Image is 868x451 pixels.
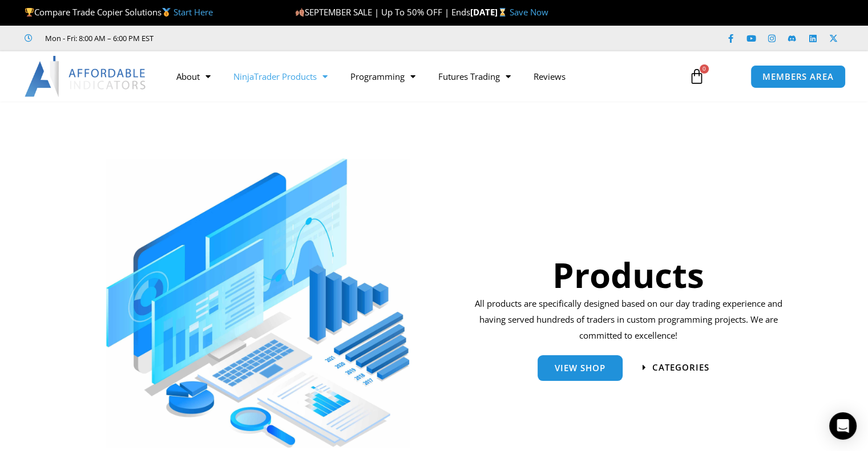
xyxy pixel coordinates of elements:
[643,363,709,372] a: categories
[296,8,304,17] img: 🍂
[522,63,577,90] a: Reviews
[106,159,409,448] img: ProductsSection scaled | Affordable Indicators – NinjaTrader
[162,8,171,17] img: 🥇
[652,363,709,372] span: categories
[165,63,677,90] nav: Menu
[555,364,605,372] span: View Shop
[427,63,522,90] a: Futures Trading
[750,65,846,88] a: MEMBERS AREA
[470,6,510,18] strong: [DATE]
[25,56,147,97] img: LogoAI | Affordable Indicators – NinjaTrader
[471,251,786,299] h1: Products
[169,32,341,44] iframe: Customer reviews powered by Trustpilot
[25,6,213,18] span: Compare Trade Copier Solutions
[173,6,213,18] a: Start Here
[510,6,548,18] a: Save Now
[25,8,34,17] img: 🏆
[762,72,834,81] span: MEMBERS AREA
[42,31,154,45] span: Mon - Fri: 8:00 AM – 6:00 PM EST
[471,296,786,344] p: All products are specifically designed based on our day trading experience and having served hund...
[538,355,623,381] a: View Shop
[672,60,722,93] a: 0
[829,412,857,440] div: Open Intercom Messenger
[165,63,222,90] a: About
[339,63,427,90] a: Programming
[295,6,470,18] span: SEPTEMBER SALE | Up To 50% OFF | Ends
[222,63,339,90] a: NinjaTrader Products
[498,8,507,17] img: ⌛
[700,64,709,74] span: 0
